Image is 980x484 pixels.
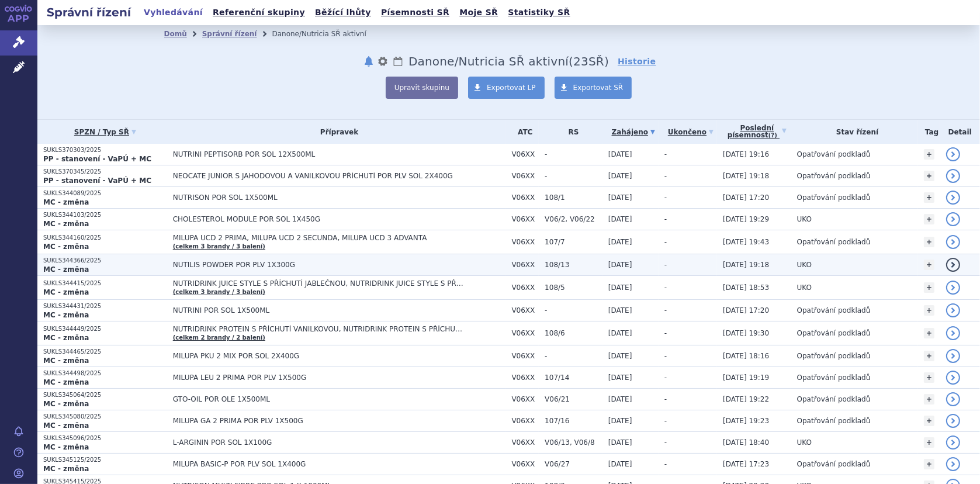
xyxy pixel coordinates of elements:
span: Opatřování podkladů [797,150,871,158]
p: SUKLS344498/2025 [43,369,167,378]
strong: MC - změna [43,465,89,473]
span: [DATE] [608,284,632,292]
strong: MC - změna [43,421,89,430]
span: 107/7 [545,238,602,246]
span: Opatřování podkladů [797,374,871,382]
p: SUKLS344465/2025 [43,348,167,356]
p: SUKLS345080/2025 [43,413,167,421]
span: - [664,374,667,382]
span: V06XX [511,172,539,180]
span: V06XX [511,306,539,314]
span: V06XX [511,460,539,468]
a: SPZN / Typ SŘ [43,124,167,140]
a: + [924,437,934,448]
a: Správní řízení [202,30,257,38]
span: NUTRINI PEPTISORB POR SOL 12X500ML [173,150,465,158]
strong: MC - změna [43,357,89,365]
p: SUKLS345064/2025 [43,391,167,399]
span: V06/2, V06/22 [545,215,602,223]
strong: MC - změna [43,198,89,206]
a: (celkem 3 brandy / 3 balení) [173,289,265,295]
abbr: (?) [768,132,777,139]
th: Tag [918,120,940,144]
span: [DATE] [608,417,632,425]
a: + [924,372,934,383]
span: [DATE] [608,329,632,337]
span: V06XX [511,261,539,269]
a: detail [946,349,960,363]
span: V06XX [511,215,539,223]
span: UKO [797,284,812,292]
span: UKO [797,215,812,223]
span: NEOCATE JUNIOR S JAHODOVOU A VANILKOVOU PŘÍCHUTÍ POR PLV SOL 2X400G [173,172,465,180]
span: V06XX [511,352,539,360]
th: Stav řízení [791,120,918,144]
span: - [545,150,602,158]
button: Upravit skupinu [386,77,458,99]
a: Ukončeno [664,124,717,140]
p: SUKLS344449/2025 [43,325,167,333]
a: detail [946,147,960,161]
span: V06/27 [545,460,602,468]
a: detail [946,435,960,450]
p: SUKLS370345/2025 [43,168,167,176]
p: SUKLS344160/2025 [43,234,167,242]
span: Opatřování podkladů [797,306,871,314]
span: V06XX [511,284,539,292]
span: [DATE] 19:23 [723,417,769,425]
span: GTO-OIL POR OLE 1X500ML [173,395,465,403]
span: UKO [797,438,812,447]
span: - [664,284,667,292]
a: Moje SŘ [456,5,501,20]
span: [DATE] 19:43 [723,238,769,246]
a: + [924,214,934,224]
a: detail [946,414,960,428]
span: - [664,261,667,269]
span: [DATE] 19:18 [723,172,769,180]
span: L-ARGININ POR SOL 1X100G [173,438,465,447]
strong: MC - změna [43,243,89,251]
a: Lhůty [392,54,404,68]
p: SUKLS370303/2025 [43,146,167,154]
strong: MC - změna [43,334,89,342]
span: - [664,395,667,403]
a: detail [946,235,960,249]
span: Opatřování podkladů [797,460,871,468]
a: detail [946,303,960,317]
a: + [924,149,934,160]
a: Domů [164,30,187,38]
span: - [545,172,602,180]
span: - [664,460,667,468]
p: SUKLS345096/2025 [43,434,167,442]
a: + [924,171,934,181]
span: [DATE] 18:40 [723,438,769,447]
a: Exportovat SŘ [555,77,632,99]
span: 107/14 [545,374,602,382]
span: Exportovat LP [487,84,536,92]
a: detail [946,326,960,340]
span: [DATE] [608,352,632,360]
a: + [924,394,934,405]
span: [DATE] 19:19 [723,374,769,382]
span: V06XX [511,193,539,202]
span: - [664,417,667,425]
span: Opatřování podkladů [797,193,871,202]
strong: MC - změna [43,400,89,408]
p: SUKLS344089/2025 [43,189,167,198]
span: Opatřování podkladů [797,417,871,425]
span: [DATE] [608,172,632,180]
span: V06/13, V06/8 [545,438,602,447]
strong: MC - změna [43,265,89,274]
a: detail [946,281,960,295]
span: MILUPA PKU 2 MIX POR SOL 2X400G [173,352,465,360]
a: detail [946,212,960,226]
span: UKO [797,261,812,269]
th: RS [539,120,602,144]
span: Opatřování podkladů [797,238,871,246]
span: Opatřování podkladů [797,329,871,337]
span: [DATE] [608,438,632,447]
span: V06XX [511,329,539,337]
span: V06/21 [545,395,602,403]
span: Opatřování podkladů [797,395,871,403]
span: Danone/Nutricia SŘ aktivní [408,54,569,68]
